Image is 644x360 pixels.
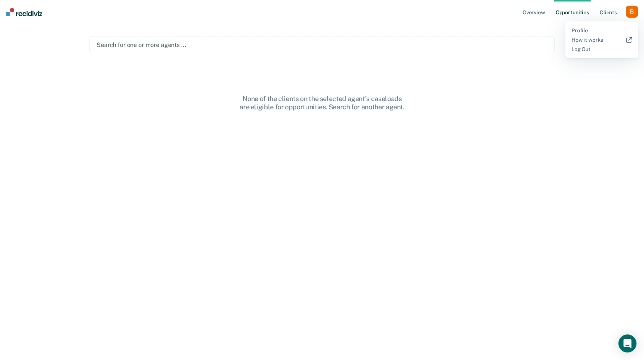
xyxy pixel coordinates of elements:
[571,37,632,43] a: How it works
[202,95,442,111] div: None of the clients on the selected agent's caseloads are eligible for opportunities. Search for ...
[6,8,42,16] img: Recidiviz
[571,27,632,34] a: Profile
[618,334,636,352] div: Open Intercom Messenger
[571,46,632,53] a: Log Out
